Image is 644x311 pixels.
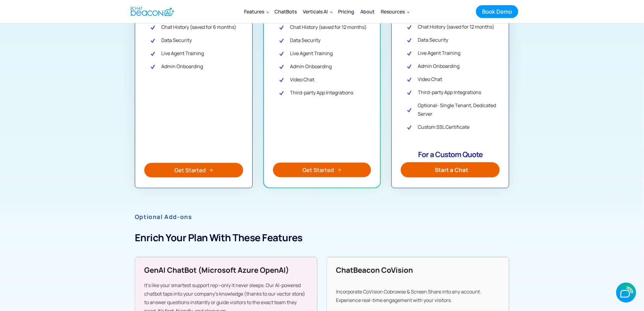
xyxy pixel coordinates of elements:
div: Resources [381,7,405,16]
a: About [357,4,378,19]
div: Features [244,7,264,16]
div: Data Security [161,36,192,44]
a: ChatBots [271,4,300,19]
div: Book Demo [482,8,512,16]
div: Video Chat [418,75,442,83]
div: About [360,7,375,16]
div: Optional- Single Tenant, Dedicated Server [418,101,500,118]
div: ChatBots [275,7,297,16]
a: Book Demo [476,5,518,18]
div: Data Security [418,36,448,44]
img: Check [150,37,155,43]
img: Check [279,24,284,30]
img: Arrow [209,168,213,172]
a: Pricing [335,4,357,19]
div: Video Chat [290,75,314,84]
div: Get Started [303,166,334,174]
img: Check [279,51,284,56]
div: Third-party App Integrations [418,88,481,97]
div: Chat History (saved for 12 months) [290,23,367,31]
img: Check [407,63,412,69]
div: Custom SSL Certificate [418,123,470,131]
a: home [126,4,178,19]
img: Check [407,124,412,130]
div: Resources [378,4,412,19]
div: Get Started [174,166,206,174]
img: Check [407,107,412,113]
img: Dropdown [330,11,333,13]
div: Admin Onboarding [161,62,203,71]
strong: GenAI ChatBot (microsoft Azure OpenAI) [144,265,289,275]
img: Check [407,50,412,56]
div: Live Agent Training [161,49,204,58]
div: Pricing [338,7,354,16]
img: Check [279,77,284,83]
strong: Optional Add-ons [135,213,192,221]
img: Check [150,64,155,69]
img: Check [279,90,284,96]
div: Verticals AI [300,4,335,19]
img: Arrow [338,168,341,172]
div: Third-party App Integrations [290,88,353,97]
span: Start a Chat [435,166,468,174]
h3: Enrich Your Plan With These Features [135,231,509,245]
div: Chat History (saved for 12 months) [418,23,495,31]
img: Check [279,64,284,69]
div: Admin Onboarding [290,62,332,71]
img: Check [407,37,412,43]
div: For a Custom Quote [401,150,500,162]
img: Dropdown [407,11,410,13]
img: Check [150,51,155,56]
p: Incorporate CoVision Cobrowse & Screen Share into any account. Experience real-time engagement wi... [336,288,498,305]
div: Verticals AI [303,7,328,16]
a: Get Started [144,163,243,178]
div: Data Security [290,36,320,44]
img: Check [150,24,155,30]
div: Features [241,4,271,19]
div: Live Agent Training [290,49,333,58]
div: Chat History (saved for 6 months) [161,23,236,31]
img: Check [407,24,412,30]
strong: ChatBeacon CoVision [336,265,413,275]
img: Check [407,76,412,82]
a: Start a Chat [401,162,499,178]
img: Dropdown [267,11,269,13]
img: Check [407,90,412,95]
div: Live Agent Training [418,49,460,57]
img: Check [279,37,284,43]
a: Get Started [273,163,371,177]
div: Admin Onboarding [418,62,460,70]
